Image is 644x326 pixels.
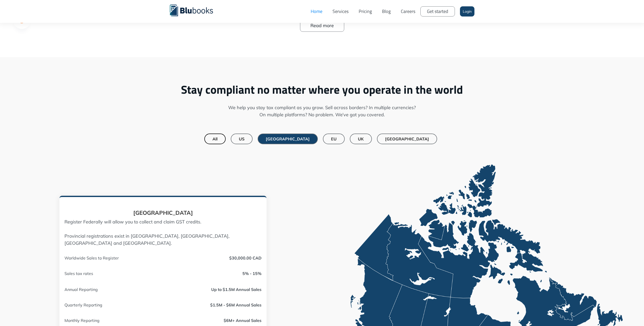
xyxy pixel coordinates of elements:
[64,286,173,292] div: Annual Reporting
[420,6,455,17] a: Get started
[64,270,173,277] div: Sales tax rates
[211,286,261,292] div: Up to $1.5M Annual Sales
[229,254,261,261] div: $30,000.00 CAD
[64,254,173,261] div: Worldwide Sales to Register
[224,317,261,323] div: $6M+ Annual Sales
[331,136,337,141] div: EU
[358,136,364,141] div: UK
[327,4,354,19] a: Services
[64,317,173,323] div: Monthly Reporting
[460,6,474,17] a: Login
[64,301,173,308] div: Quarterly Reporting
[170,4,221,16] a: home
[212,136,218,141] div: All
[239,136,244,141] div: US
[133,209,193,216] strong: [GEOGRAPHIC_DATA]
[306,4,327,19] a: Home
[377,4,396,19] a: Blog
[396,4,420,19] a: Careers
[210,301,261,308] div: $1.5M - $6M Annual Sales
[242,270,261,277] div: 5% - 15%
[259,111,385,118] span: On multiple platforms? No problem. We’ve got you covered.
[266,136,310,141] div: [GEOGRAPHIC_DATA]
[170,83,474,96] h2: Stay compliant no matter where you operate in the world
[354,4,377,19] a: Pricing
[300,20,344,32] a: Read more
[385,136,429,141] div: [GEOGRAPHIC_DATA]
[170,104,474,118] p: We help you stay tax compliant as you grow. Sell across borders? In multiple currencies?
[64,218,261,247] p: Register Federally will allow you to collect and claim GST credits. Provincial registrations exis...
